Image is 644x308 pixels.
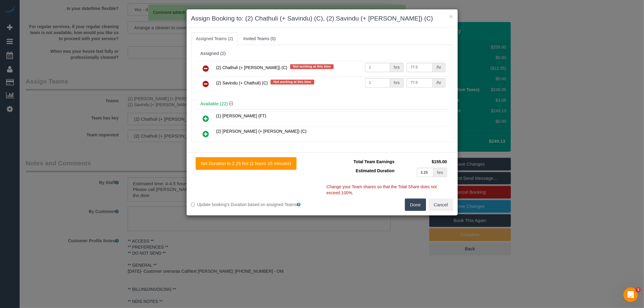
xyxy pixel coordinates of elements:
[216,113,266,118] span: (1) [PERSON_NAME] (FT)
[191,202,318,208] label: Update booking's Duration based on assigned Teams
[191,32,238,45] a: Assigned Teams (2)
[390,63,403,72] div: hrs
[239,32,280,45] a: Invited Teams (0)
[433,78,445,87] div: /hr
[216,81,268,85] span: (2) Savindu (+ Chathuli) (C)
[405,198,426,211] button: Done
[623,287,638,302] iframe: Intercom live chat
[216,65,287,70] span: (2) Chathuli (+ [PERSON_NAME]) (C)
[434,168,447,177] div: hrs
[200,51,444,56] div: Assigned (2)
[356,168,394,173] span: Estimated Duration
[449,13,453,20] button: ×
[191,203,195,207] input: Update booking's Duration based on assigned Teams
[191,14,453,23] h3: Assign Booking to: (2) Chathuli (+ Savindu) (C), (2) Savindu (+ [PERSON_NAME]) (C)
[396,157,449,166] td: $155.00
[271,80,314,84] span: Not working at this time
[200,101,444,106] h4: Available (22)
[429,198,453,211] button: Cancel
[433,63,445,72] div: /hr
[290,64,334,69] span: Not working at this time
[196,157,296,170] button: Set Duration to 2.25 hrs (2 hours 15 minutes)
[327,157,396,166] td: Total Team Earnings
[390,78,403,87] div: hrs
[216,129,307,134] span: (2) [PERSON_NAME] (+ [PERSON_NAME]) (C)
[636,287,641,292] span: 3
